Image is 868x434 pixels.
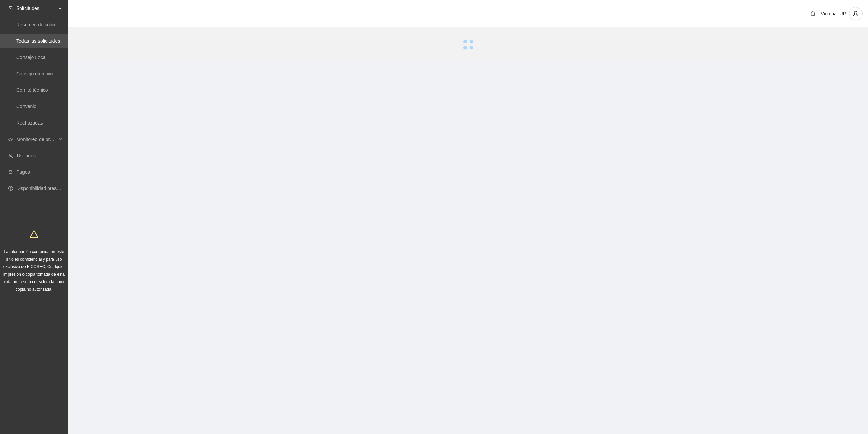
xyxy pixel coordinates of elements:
a: Disponibilidad presupuestal [16,186,75,191]
a: Convenio [16,104,36,109]
a: Consejo directivo [16,71,53,76]
a: Consejo Local [16,55,47,60]
span: Solicitudes [16,1,57,15]
span: warning [30,230,38,238]
a: Usuarios [17,153,36,158]
span: user [849,11,862,17]
button: user [849,7,863,20]
a: Resumen de solicitudes por aprobar [16,22,93,27]
a: Comité técnico [16,87,48,93]
button: bell [807,8,818,19]
a: Rechazadas [16,120,43,126]
a: Pagos [16,169,30,175]
span: Victoria- UP [821,11,846,16]
span: Monitoreo de proyectos [16,132,57,146]
span: inbox [8,6,13,11]
span: bell [808,11,818,16]
a: Todas las solicitudes [16,38,60,44]
span: La información contenida en este sitio es confidencial y para uso exclusivo de FICOSEC. Cualquier... [3,249,66,292]
span: eye [8,137,13,142]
